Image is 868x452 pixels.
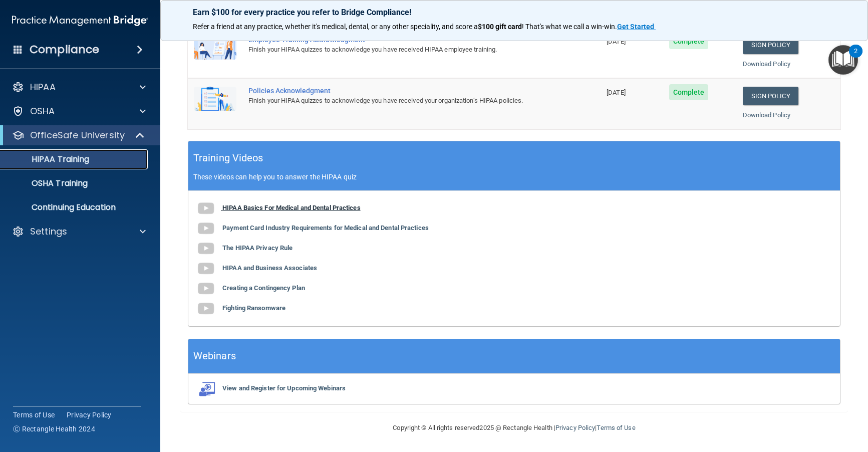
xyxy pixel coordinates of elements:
[743,60,791,68] a: Download Policy
[607,38,626,45] span: [DATE]
[30,225,67,238] p: Settings
[196,218,216,239] img: gray_youtube_icon.38fcd6cc.png
[248,87,550,95] div: Policies Acknowledgment
[30,105,55,117] p: OSHA
[13,424,95,434] span: Ⓒ Rectangle Health 2024
[7,178,88,188] p: OSHA Training
[617,23,654,31] strong: Get Started
[743,111,791,119] a: Download Policy
[222,224,429,232] b: Payment Card Industry Requirements for Medical and Dental Practices
[222,304,285,312] b: Fighting Ransomware
[13,410,55,420] a: Terms of Use
[555,424,595,431] a: Privacy Policy
[854,51,857,64] div: 2
[7,202,143,212] p: Continuing Education
[332,412,697,444] div: Copyright © All rights reserved 2025 @ Rectangle Health | |
[743,36,798,54] a: Sign Policy
[607,89,626,96] span: [DATE]
[12,225,146,238] a: Settings
[12,105,146,117] a: OSHA
[193,8,835,17] p: Earn $100 for every practice you refer to Bridge Compliance!
[193,23,478,31] span: Refer a friend at any practice, whether it's medical, dental, or any other speciality, and score a
[222,264,317,272] b: HIPAA and Business Associates
[617,23,656,31] a: Get Started
[193,173,835,181] p: These videos can help you to answer the HIPAA quiz
[193,347,236,365] h5: Webinars
[30,129,125,141] p: OfficeSafe University
[196,279,216,299] img: gray_youtube_icon.38fcd6cc.png
[222,244,293,252] b: The HIPAA Privacy Rule
[30,43,99,57] h4: Compliance
[12,81,146,93] a: HIPAA
[12,129,145,141] a: OfficeSafe University
[196,259,216,279] img: gray_youtube_icon.38fcd6cc.png
[597,424,635,431] a: Terms of Use
[222,284,305,292] b: Creating a Contingency Plan
[193,149,263,167] h5: Training Videos
[30,81,56,93] p: HIPAA
[828,45,858,75] button: Open Resource Center, 2 new notifications
[196,198,216,218] img: gray_youtube_icon.38fcd6cc.png
[222,384,346,392] b: View and Register for Upcoming Webinars
[669,84,709,100] span: Complete
[478,23,522,31] strong: $100 gift card
[522,23,617,31] span: ! That's what we call a win-win.
[196,239,216,259] img: gray_youtube_icon.38fcd6cc.png
[248,44,550,56] div: Finish your HIPAA quizzes to acknowledge you have received HIPAA employee training.
[222,204,361,211] b: HIPAA Basics For Medical and Dental Practices
[7,154,89,164] p: HIPAA Training
[248,95,550,107] div: Finish your HIPAA quizzes to acknowledge you have received your organization’s HIPAA policies.
[67,410,112,420] a: Privacy Policy
[196,299,216,319] img: gray_youtube_icon.38fcd6cc.png
[196,381,216,396] img: webinarIcon.c7ebbf15.png
[12,11,148,31] img: PMB logo
[743,87,798,105] a: Sign Policy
